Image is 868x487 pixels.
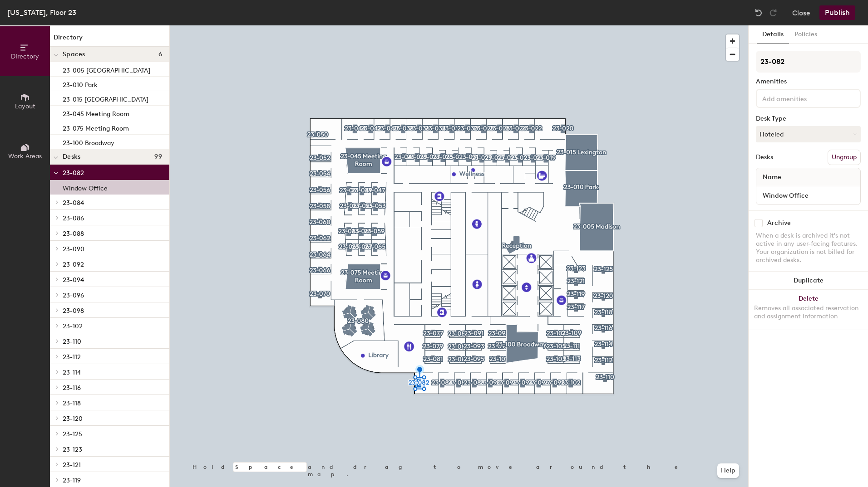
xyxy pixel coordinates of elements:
[63,78,98,89] p: 23-010 Park
[828,150,861,165] button: Ungroup
[754,8,763,17] img: Undo
[63,169,84,177] span: 23-082
[63,93,148,103] p: 23-015 [GEOGRAPHIC_DATA]
[63,369,81,376] span: 23-114
[758,189,858,202] input: Unnamed desk
[758,169,786,185] span: Name
[63,214,84,222] span: 23-086
[63,292,84,299] span: 23-096
[63,477,81,484] span: 23-119
[756,115,861,122] div: Desk Type
[63,430,82,438] span: 23-125
[63,276,84,284] span: 23-094
[63,199,84,207] span: 23-084
[63,322,83,330] span: 23-102
[50,33,169,47] h1: Directory
[63,136,114,147] p: 23-100 Broadway
[819,5,855,20] button: Publish
[63,338,81,346] span: 23-110
[769,8,778,17] img: Redo
[749,272,868,290] button: Duplicate
[63,122,129,132] p: 23-075 Meeting Room
[756,126,861,142] button: Hoteled
[63,461,81,469] span: 23-121
[760,93,842,103] input: Add amenities
[756,78,861,85] div: Amenities
[63,353,81,361] span: 23-112
[63,107,129,118] p: 23-045 Meeting Room
[63,261,84,268] span: 23-092
[63,245,84,253] span: 23-090
[767,219,791,227] div: Archive
[63,153,80,161] span: Desks
[63,182,108,192] p: Window Office
[63,230,84,238] span: 23-088
[717,463,739,478] button: Help
[8,152,42,160] span: Work Areas
[15,102,35,110] span: Layout
[63,51,85,58] span: Spaces
[63,64,150,74] p: 23-005 [GEOGRAPHIC_DATA]
[158,51,162,58] span: 6
[757,25,789,44] button: Details
[11,53,39,60] span: Directory
[7,7,76,18] div: [US_STATE], Floor 23
[63,399,81,407] span: 23-118
[63,307,84,315] span: 23-098
[789,25,823,44] button: Policies
[63,415,83,423] span: 23-120
[63,384,81,392] span: 23-116
[756,154,773,161] div: Desks
[63,446,82,453] span: 23-123
[749,290,868,330] button: DeleteRemoves all associated reservation and assignment information
[754,304,863,321] div: Removes all associated reservation and assignment information
[792,5,810,20] button: Close
[154,153,162,161] span: 99
[756,232,861,264] div: When a desk is archived it's not active in any user-facing features. Your organization is not bil...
